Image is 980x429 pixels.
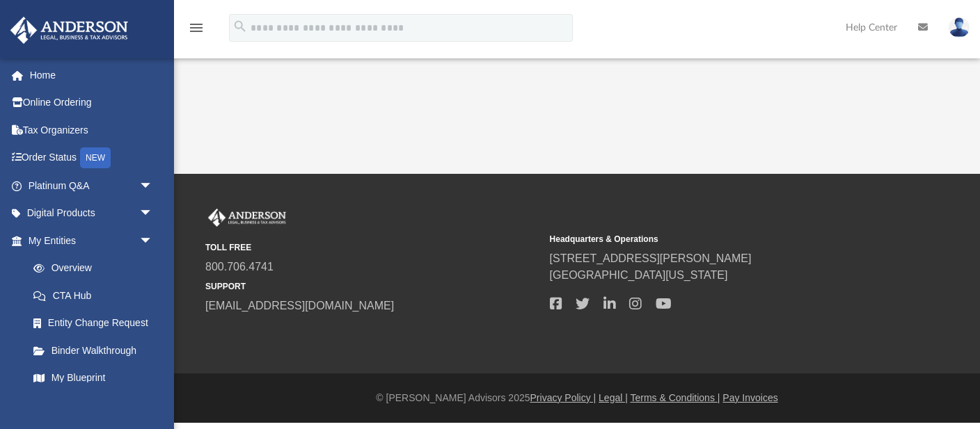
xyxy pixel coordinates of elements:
[10,116,174,144] a: Tax Organizers
[550,269,728,281] a: [GEOGRAPHIC_DATA][US_STATE]
[188,26,205,36] a: menu
[205,280,540,293] small: SUPPORT
[10,200,174,227] a: Digital Productsarrow_drop_down
[10,61,174,89] a: Home
[550,233,885,245] small: Headquarters & Operations
[550,252,752,264] a: [STREET_ADDRESS][PERSON_NAME]
[139,200,167,228] span: arrow_drop_down
[188,19,205,36] i: menu
[10,144,174,172] a: Order StatusNEW
[205,261,274,273] a: 800.706.4741
[19,364,167,392] a: My Blueprint
[949,17,970,38] img: User Pic
[631,392,720,403] a: Terms & Conditions |
[232,19,248,34] i: search
[205,209,289,227] img: Anderson Advisors Platinum Portal
[205,241,540,254] small: TOLL FREE
[6,17,132,44] img: Anderson Advisors Platinum Portal
[80,147,111,168] div: NEW
[599,392,628,403] a: Legal |
[530,392,596,403] a: Privacy Policy |
[139,172,167,200] span: arrow_drop_down
[19,337,174,364] a: Binder Walkthrough
[10,172,174,200] a: Platinum Q&Aarrow_drop_down
[205,300,394,311] a: [EMAIL_ADDRESS][DOMAIN_NAME]
[19,309,174,337] a: Entity Change Request
[10,89,174,117] a: Online Ordering
[19,282,174,309] a: CTA Hub
[139,227,167,255] span: arrow_drop_down
[722,392,777,403] a: Pay Invoices
[10,227,174,254] a: My Entitiesarrow_drop_down
[174,391,980,405] div: © [PERSON_NAME] Advisors 2025
[19,254,174,282] a: Overview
